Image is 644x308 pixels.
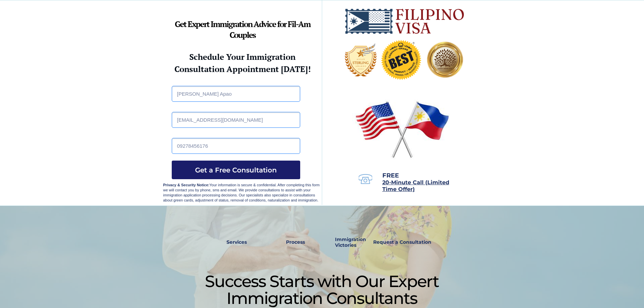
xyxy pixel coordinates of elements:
strong: Immigration Victories [335,236,366,248]
input: Phone Number [172,138,300,154]
strong: Consultation Appointment [DATE]! [174,64,311,74]
strong: Privacy & Security Notice: [163,183,210,187]
span: 20-Minute Call (Limited Time Offer) [382,179,449,192]
a: Services [222,235,252,250]
a: Request a Consultation [370,235,434,250]
strong: Schedule Your Immigration [189,51,295,62]
span: Get a Free Consultation [172,166,300,174]
a: 20-Minute Call (Limited Time Offer) [382,180,449,192]
strong: Services [226,239,247,245]
input: Email [172,112,300,128]
input: Full Name [172,86,300,102]
button: Get a Free Consultation [172,161,300,179]
span: FREE [382,172,399,179]
strong: Process [286,239,305,245]
strong: Get Expert Immigration Advice for Fil-Am Couples [175,19,310,40]
span: Success Starts with Our Expert Immigration Consultants [205,271,439,308]
a: Process [283,235,308,250]
span: Your information is secure & confidential. After completing this form we will contact you by phon... [163,183,320,202]
a: Immigration Victories [332,235,355,250]
strong: Request a Consultation [373,239,431,245]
